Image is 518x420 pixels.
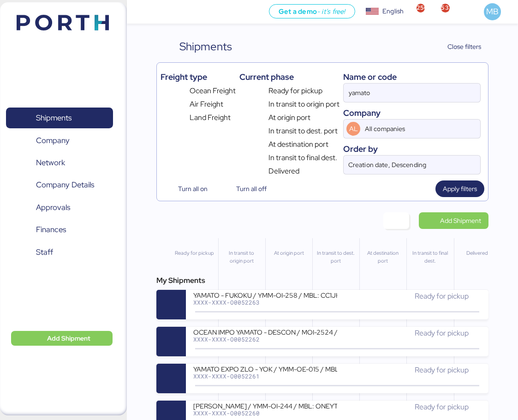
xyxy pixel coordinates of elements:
span: Ocean Freight [190,85,236,96]
span: Close filters [447,41,481,52]
div: OCEAN IMPO YAMATO - DESCON / MOI-2524 / MBL: ONEYTYOFJ0671600 - HBL: VARIOS / FCL [193,328,337,336]
div: Company [343,107,481,119]
div: Name or code [343,71,481,83]
div: At origin port [269,249,308,257]
button: Add Shipment [11,331,113,346]
div: Delivered [458,249,497,257]
a: Finances [6,219,113,240]
div: Freight type [161,71,236,83]
a: Shipments [6,108,113,129]
span: Approvals [36,201,70,214]
div: Order by [343,143,481,155]
div: [PERSON_NAME] / YMM-OI-244 / MBL: ONEYTYOFH2086800 / HBL: YTJTGI100151 / FCL [193,402,337,409]
span: Air Freight [190,99,223,110]
span: Turn all off [236,183,267,194]
a: Approvals [6,197,113,218]
div: XXXX-XXXX-O0052261 [193,373,337,379]
div: Ready for pickup [175,249,214,257]
div: Current phase [239,71,339,83]
div: My Shipments [156,275,489,286]
span: Turn all on [178,183,208,194]
div: Shipments [179,38,232,55]
span: Add Shipment [47,333,90,344]
span: Land Freight [190,112,231,123]
a: Network [6,152,113,174]
span: In transit to final dest. [268,152,337,163]
span: At origin port [268,112,310,123]
button: Menu [132,4,148,20]
div: YAMATO - FUKOKU / YMM-OI-258 / MBL: CC1JKTMZO251081 / HBL: YIFFW0181795 / LCL [193,291,337,299]
span: Ready for pickup [415,328,469,338]
a: Add Shipment [419,212,488,229]
span: Ready for pickup [415,291,469,301]
span: In transit to dest. port [268,126,338,137]
button: Turn all off [219,180,274,197]
span: AL [349,124,358,134]
button: Turn all on [161,180,215,197]
a: Company Details [6,174,113,196]
div: In transit to final dest. [411,249,449,265]
span: At destination port [268,139,328,150]
div: English [382,6,404,16]
span: Company Details [36,178,94,192]
div: In transit to dest. port [316,249,355,265]
span: In transit to origin port [268,99,339,110]
span: Company [36,134,70,147]
span: Ready for pickup [415,402,469,412]
span: Apply filters [443,183,477,194]
span: MB [486,6,499,18]
div: XXXX-XXXX-O0052263 [193,299,337,306]
a: Staff [6,242,113,263]
span: Delivered [268,166,299,177]
input: AL [363,120,454,138]
button: Apply filters [435,180,484,197]
span: Network [36,156,65,169]
div: YAMATO EXPO ZLO - YOK / YMM-OE-015 / MBL: / HBL: / LCL [193,365,337,372]
span: Ready for pickup [415,365,469,375]
div: XXXX-XXXX-O0052262 [193,336,337,342]
div: At destination port [363,249,402,265]
div: XXXX-XXXX-O0052260 [193,410,337,416]
div: In transit to origin port [222,249,261,265]
a: Company [6,130,113,151]
span: Add Shipment [440,215,481,226]
span: Shipments [36,111,71,125]
span: Staff [36,246,53,259]
span: Finances [36,223,66,236]
button: Close filters [429,38,489,55]
span: Ready for pickup [268,85,322,96]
